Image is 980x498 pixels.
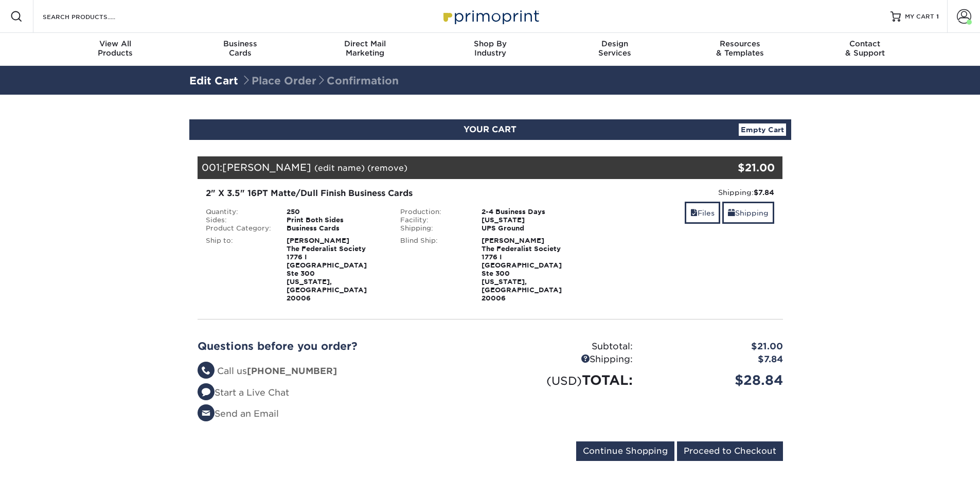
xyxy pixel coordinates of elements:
[640,353,791,366] div: $7.84
[803,33,928,66] a: Contact& Support
[803,39,928,48] span: Contact
[198,237,279,303] div: Ship to:
[198,156,685,179] div: 001:
[42,10,142,23] input: SEARCH PRODUCTS.....
[279,224,393,233] div: Business Cards
[302,33,427,66] a: Direct MailMarketing
[678,39,803,48] span: Resources
[198,340,483,352] h2: Questions before you order?
[722,202,774,224] a: Shipping
[302,39,427,48] span: Direct Mail
[936,13,939,20] span: 1
[553,39,678,58] div: Services
[198,387,289,398] a: Start a Live Chat
[198,208,279,216] div: Quantity:
[53,33,178,66] a: View AllProducts
[177,33,302,66] a: BusinessCards
[474,208,587,216] div: 2-4 Business Days
[640,340,791,353] div: $21.00
[576,441,674,461] input: Continue Shopping
[53,39,178,48] span: View All
[595,187,775,198] div: Shipping:
[427,39,553,58] div: Industry
[464,124,516,134] span: YOUR CART
[474,224,587,233] div: UPS Ground
[206,187,580,200] div: 2" X 3.5" 16PT Matte/Dull Finish Business Cards
[678,39,803,58] div: & Templates
[177,39,302,58] div: Cards
[553,33,678,66] a: DesignServices
[482,237,562,302] strong: [PERSON_NAME] The Federalist Society 1776 I [GEOGRAPHIC_DATA] Ste 300 [US_STATE], [GEOGRAPHIC_DAT...
[739,123,786,136] a: Empty Cart
[367,163,407,173] a: (remove)
[247,366,337,376] strong: [PHONE_NUMBER]
[189,75,238,87] a: Edit Cart
[490,353,640,366] div: Shipping:
[279,216,393,224] div: Print Both Sides
[287,237,367,302] strong: [PERSON_NAME] The Federalist Society 1776 I [GEOGRAPHIC_DATA] Ste 300 [US_STATE], [GEOGRAPHIC_DAT...
[553,39,678,48] span: Design
[53,39,178,58] div: Products
[685,202,720,224] a: Files
[198,224,279,233] div: Product Category:
[427,39,553,48] span: Shop By
[677,441,783,461] input: Proceed to Checkout
[803,39,928,58] div: & Support
[690,209,698,217] span: files
[198,216,279,224] div: Sides:
[279,208,393,216] div: 250
[474,216,587,224] div: [US_STATE]
[198,408,279,419] a: Send an Email
[177,39,302,48] span: Business
[546,374,582,387] small: (USD)
[905,12,934,21] span: MY CART
[427,33,553,66] a: Shop ByIndustry
[490,370,640,390] div: TOTAL:
[241,75,399,87] span: Place Order Confirmation
[198,365,483,378] li: Call us
[490,340,640,353] div: Subtotal:
[685,160,775,175] div: $21.00
[393,216,474,224] div: Facility:
[393,224,474,233] div: Shipping:
[728,209,735,217] span: shipping
[222,162,311,173] span: [PERSON_NAME]
[314,163,365,173] a: (edit name)
[640,370,791,390] div: $28.84
[393,208,474,216] div: Production:
[302,39,427,58] div: Marketing
[754,188,774,197] strong: $7.84
[393,237,474,303] div: Blind Ship:
[439,5,542,27] img: Primoprint
[678,33,803,66] a: Resources& Templates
